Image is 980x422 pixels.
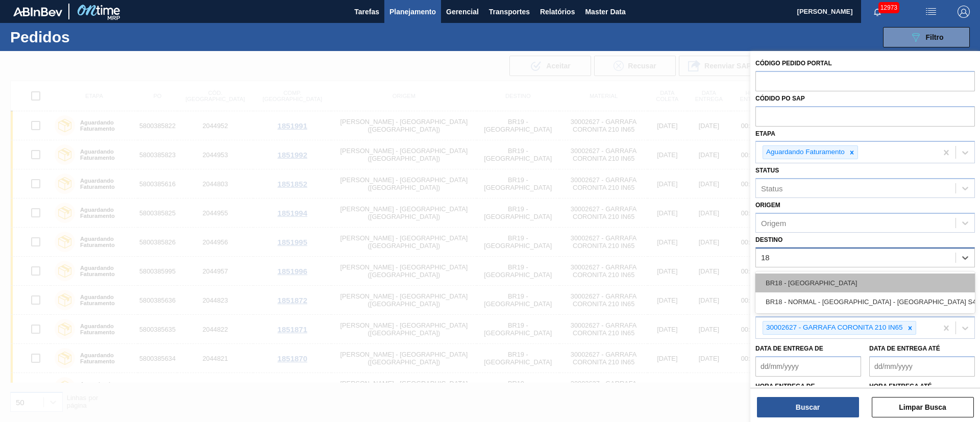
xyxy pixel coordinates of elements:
[10,31,163,43] h1: Pedidos
[958,6,970,18] img: Logout
[755,95,805,102] label: Códido PO SAP
[755,130,775,137] label: Etapa
[869,379,975,394] label: Hora entrega até
[761,218,786,227] div: Origem
[446,6,479,18] span: Gerencial
[883,27,970,47] button: Filtro
[755,167,779,174] label: Status
[869,345,940,352] label: Data de Entrega até
[869,356,975,377] input: dd/mm/yyyy
[763,146,846,159] div: Aguardando Faturamento
[755,60,832,67] label: Código Pedido Portal
[761,184,783,193] div: Status
[540,6,575,18] span: Relatórios
[755,345,823,352] label: Data de Entrega de
[755,379,861,394] label: Hora entrega de
[755,202,780,209] label: Origem
[489,6,530,18] span: Transportes
[926,33,944,41] span: Filtro
[755,271,787,278] label: Carteira
[755,236,782,243] label: Destino
[763,321,904,334] div: 30002627 - GARRAFA CORONITA 210 IN65
[389,6,436,18] span: Planejamento
[755,292,975,311] div: BR18 - NORMAL - [GEOGRAPHIC_DATA] - [GEOGRAPHIC_DATA] S4
[13,7,62,16] img: TNhmsLtSVTkK8tSr43FrP2fwEKptu5GPRR3wAAAABJRU5ErkJggg==
[861,5,894,19] button: Notificações
[755,356,861,377] input: dd/mm/yyyy
[878,2,899,13] span: 12973
[354,6,379,18] span: Tarefas
[755,274,975,292] div: BR18 - [GEOGRAPHIC_DATA]
[925,6,937,18] img: userActions
[585,6,625,18] span: Master Data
